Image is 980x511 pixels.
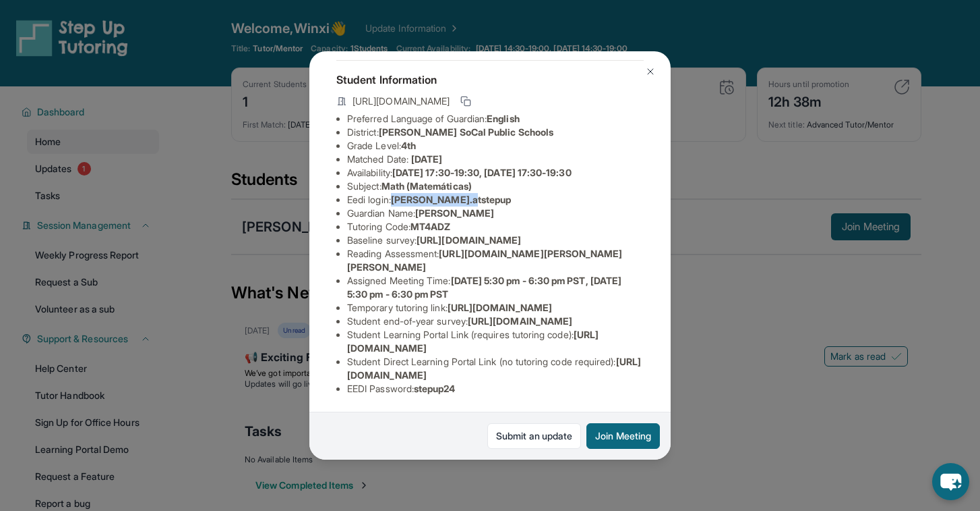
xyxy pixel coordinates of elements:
[347,180,644,193] li: Subject :
[347,166,644,180] li: Availability:
[347,275,621,300] span: [DATE] 5:30 pm - 6:30 pm PST, [DATE] 5:30 pm - 6:30 pm PST
[347,112,644,126] li: Preferred Language of Guardian:
[448,302,552,313] span: [URL][DOMAIN_NAME]
[347,247,644,274] li: Reading Assessment :
[347,126,644,139] li: District:
[458,93,474,109] button: Copy link
[347,315,644,328] li: Student end-of-year survey :
[379,126,553,138] span: [PERSON_NAME] SoCal Public Schools
[347,220,644,234] li: Tutoring Code :
[347,274,644,301] li: Assigned Meeting Time :
[347,139,644,153] li: Grade Level:
[414,383,456,394] span: stepup24
[487,423,581,449] a: Submit an update
[347,328,644,355] li: Student Learning Portal Link (requires tutoring code) :
[417,234,521,246] span: [URL][DOMAIN_NAME]
[347,234,644,247] li: Baseline survey :
[347,193,644,207] li: Eedi login :
[347,355,644,382] li: Student Direct Learning Portal Link (no tutoring code required) :
[347,153,644,166] li: Matched Date:
[410,221,450,232] span: MT4ADZ
[347,301,644,315] li: Temporary tutoring link :
[347,207,644,220] li: Guardian Name :
[347,382,644,396] li: EEDI Password :
[381,180,472,192] span: Math (Matemáticas)
[645,66,656,77] img: Close Icon
[392,167,572,178] span: [DATE] 17:30-19:30, [DATE] 17:30-19:30
[468,315,572,327] span: [URL][DOMAIN_NAME]
[411,153,442,165] span: [DATE]
[353,95,450,108] span: [URL][DOMAIN_NAME]
[932,463,969,500] button: chat-button
[401,140,416,151] span: 4th
[586,423,660,449] button: Join Meeting
[347,248,623,273] span: [URL][DOMAIN_NAME][PERSON_NAME][PERSON_NAME]
[336,72,644,88] h4: Student Information
[391,194,512,205] span: [PERSON_NAME].atstepup
[487,113,520,124] span: English
[415,207,494,219] span: [PERSON_NAME]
